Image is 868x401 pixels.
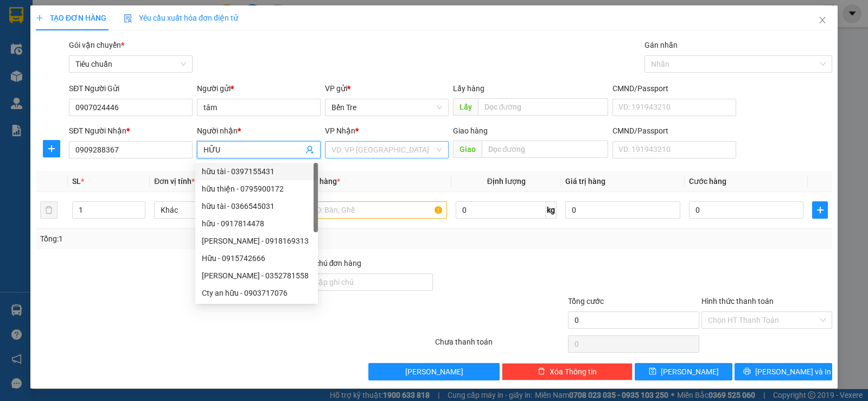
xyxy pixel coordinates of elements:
span: Đơn vị tính [154,177,195,186]
input: VD: Bàn, Ghế [305,201,447,219]
span: Lấy [453,98,478,116]
span: plus [813,206,827,214]
div: [PERSON_NAME] - 0918169313 [202,235,311,247]
span: Xóa Thông tin [550,366,597,378]
span: printer [743,367,751,376]
input: 0 [565,201,680,219]
label: Gán nhãn [644,41,678,49]
div: hữu thiện - 0795900172 [195,180,318,198]
span: Giao [453,141,482,158]
div: hữu - 0917814478 [195,215,318,232]
div: SĐT Người Nhận [69,125,193,137]
span: Khác [161,202,290,218]
div: hữu thiện - 0795900172 [202,183,311,195]
div: Người gửi [197,82,321,94]
span: [PERSON_NAME] [405,366,463,378]
span: Gói vận chuyển [69,41,124,49]
div: hữu tài - 0397155431 [202,166,311,177]
div: hữu - 0917814478 [202,218,311,230]
button: printer[PERSON_NAME] và In [735,363,832,380]
span: Bến Tre [331,99,442,116]
div: SĐT Người Gửi [69,82,193,94]
button: Close [807,5,838,36]
span: [PERSON_NAME] [661,366,719,378]
div: CMND/Passport [612,82,736,94]
span: Định lượng [487,177,526,186]
span: Yêu cầu xuất hóa đơn điện tử [124,14,238,22]
span: plus [36,14,43,22]
label: Hình thức thanh toán [701,297,774,305]
span: save [649,367,656,376]
div: hữu tài - 0397155431 [195,163,318,180]
span: Lấy hàng [453,84,484,93]
div: Người nhận [197,125,321,137]
span: Giao hàng [453,126,488,135]
div: [PERSON_NAME] - 0352781558 [202,270,311,282]
div: Hữu - 0915742666 [195,250,318,267]
span: [PERSON_NAME] và In [755,366,831,378]
button: save[PERSON_NAME] [635,363,732,380]
input: Ghi chú đơn hàng [302,273,433,291]
button: deleteXóa Thông tin [502,363,633,380]
input: Dọc đường [482,141,609,158]
span: Cước hàng [689,177,726,186]
span: Tổng cước [568,297,604,305]
div: Cty an hữu - 0903717076 [195,284,318,302]
span: Tiêu chuẩn [75,56,186,72]
span: Giá trị hàng [565,177,605,186]
div: Ái Hữu - 0352781558 [195,267,318,284]
span: TẠO ĐƠN HÀNG [36,14,106,22]
button: [PERSON_NAME] [368,363,499,380]
span: user-add [305,145,314,154]
div: CMND/Passport [612,125,736,137]
div: hữu tài - 0366545031 [195,198,318,215]
span: kg [546,201,557,219]
div: Cty an hữu - 0903717076 [202,287,311,299]
div: hữu tài - 0366545031 [202,200,311,212]
img: icon [124,14,132,23]
span: plus [43,144,60,153]
input: Dọc đường [478,98,609,116]
div: Hữu - 0915742666 [202,252,311,264]
div: Chưa thanh toán [434,336,567,355]
div: kim hữu thọ - 0918169313 [195,232,318,250]
span: SL [72,177,81,186]
span: Tên hàng [305,177,340,186]
div: Tổng: 1 [40,233,336,245]
button: plus [43,140,60,157]
span: delete [538,367,545,376]
div: VP gửi [325,82,449,94]
label: Ghi chú đơn hàng [302,259,362,268]
span: close [818,16,827,24]
button: delete [40,201,58,219]
button: plus [812,201,828,219]
span: VP Nhận [325,126,355,135]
